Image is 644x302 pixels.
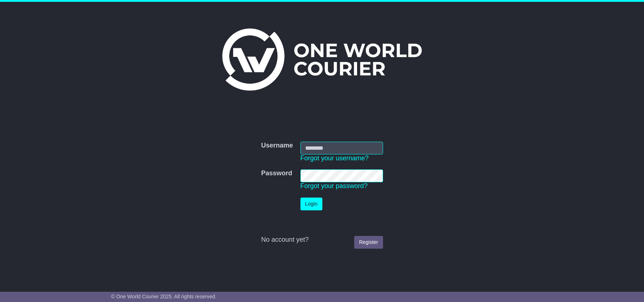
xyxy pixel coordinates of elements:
[261,169,292,177] label: Password
[300,154,369,162] a: Forgot your username?
[261,142,293,150] label: Username
[300,182,368,190] a: Forgot your password?
[222,28,422,91] img: One World
[300,198,322,210] button: Login
[354,236,383,249] a: Register
[111,294,217,299] span: © One World Courier 2025. All rights reserved.
[261,236,383,244] div: No account yet?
